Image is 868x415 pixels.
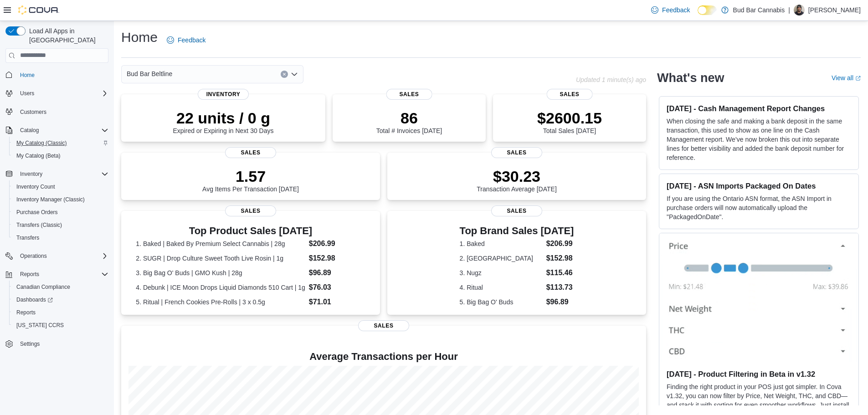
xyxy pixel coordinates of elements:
button: Settings [2,337,112,350]
a: My Catalog (Beta) [13,150,64,161]
span: Catalog [16,125,108,136]
a: Purchase Orders [13,207,62,218]
span: My Catalog (Beta) [16,152,61,159]
dt: 3. Big Bag O' Buds | GMO Kush | 28g [136,268,305,277]
a: Home [16,70,38,81]
p: $30.23 [477,167,557,185]
dd: $152.98 [309,253,365,264]
a: Inventory Manager (Classic) [13,194,88,205]
a: Settings [16,338,43,349]
span: Dashboards [16,296,53,303]
dd: $206.99 [546,238,574,249]
span: Inventory Manager (Classic) [16,196,85,203]
a: Reports [13,307,39,318]
span: Sales [386,89,432,100]
a: Feedback [647,1,693,19]
span: Reports [13,307,108,318]
a: My Catalog (Classic) [13,138,71,149]
button: Operations [2,250,112,262]
span: Inventory Count [13,181,108,192]
h3: [DATE] - ASN Imports Packaged On Dates [667,181,851,190]
span: Inventory [20,170,42,178]
dt: 1. Baked [460,239,543,248]
span: Reports [16,309,36,316]
span: Inventory [16,169,108,179]
div: Total # Invoices [DATE] [376,109,442,134]
dd: $76.03 [309,282,365,293]
div: Avg Items Per Transaction [DATE] [202,167,299,193]
dt: 1. Baked | Baked By Premium Select Cannabis | 28g [136,239,305,248]
span: Washington CCRS [13,320,108,331]
img: Cova [18,5,59,15]
a: Transfers (Classic) [13,220,66,231]
span: My Catalog (Classic) [13,138,108,149]
dd: $152.98 [546,253,574,264]
nav: Complex example [5,65,108,374]
span: Purchase Orders [13,207,108,218]
button: Customers [2,105,112,118]
dd: $113.73 [546,282,574,293]
button: Home [2,68,112,82]
button: My Catalog (Beta) [9,149,112,162]
button: Purchase Orders [9,206,112,219]
dd: $115.46 [546,267,574,278]
h4: Average Transactions per Hour [128,351,639,362]
a: View allExternal link [832,74,861,82]
button: Inventory [2,168,112,180]
span: Sales [491,147,542,158]
p: Bud Bar Cannabis [733,5,785,15]
button: [US_STATE] CCRS [9,319,112,332]
button: Reports [16,269,43,280]
a: [US_STATE] CCRS [13,320,67,331]
div: Eric B [794,5,805,15]
h3: Top Brand Sales [DATE] [460,225,574,236]
span: Users [20,90,34,97]
span: Home [16,69,108,81]
input: Dark Mode [698,5,717,15]
span: Inventory [198,89,249,100]
h3: [DATE] - Product Filtering in Beta in v1.32 [667,369,851,379]
span: Inventory Manager (Classic) [13,194,108,205]
span: My Catalog (Beta) [13,150,108,161]
button: Canadian Compliance [9,281,112,293]
button: My Catalog (Classic) [9,137,112,149]
dd: $71.01 [309,297,365,307]
button: Reports [2,268,112,281]
span: Bud Bar Beltline [127,68,172,79]
button: Operations [16,251,51,261]
span: Reports [20,271,39,278]
h1: Home [121,28,158,46]
span: Transfers [13,232,108,243]
p: When closing the safe and making a bank deposit in the same transaction, this used to show as one... [667,117,851,162]
button: Transfers (Classic) [9,219,112,231]
dt: 2. SUGR | Drop Culture Sweet Tooth Live Rosin | 1g [136,254,305,263]
span: Settings [16,338,108,349]
span: Catalog [20,127,39,134]
dd: $96.89 [546,297,574,307]
button: Users [2,87,112,100]
span: Customers [20,108,46,116]
button: Inventory Count [9,180,112,193]
span: Sales [225,205,276,216]
dt: 4. Debunk | ICE Moon Drops Liquid Diamonds 510 Cart | 1g [136,283,305,292]
span: [US_STATE] CCRS [16,322,64,329]
button: Clear input [281,71,288,78]
span: Users [16,88,108,99]
button: Open list of options [291,71,298,78]
p: 86 [376,109,442,127]
span: Dashboards [13,294,108,305]
span: Inventory Count [16,183,55,190]
button: Users [16,88,38,99]
p: [PERSON_NAME] [808,5,861,15]
a: Dashboards [9,293,112,306]
span: Load All Apps in [GEOGRAPHIC_DATA] [26,26,108,45]
button: Catalog [2,124,112,137]
span: Canadian Compliance [13,282,108,292]
dd: $96.89 [309,267,365,278]
dt: 2. [GEOGRAPHIC_DATA] [460,254,543,263]
span: Settings [20,340,40,348]
span: Feedback [662,5,690,15]
span: Reports [16,269,108,280]
p: Updated 1 minute(s) ago [576,76,646,83]
dt: 4. Ritual [460,283,543,292]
